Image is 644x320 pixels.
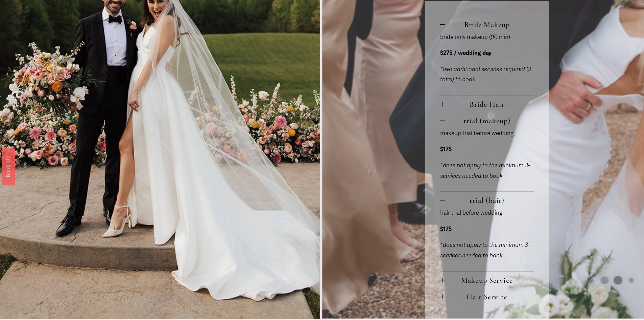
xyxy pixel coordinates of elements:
[440,112,534,128] button: trial (makeup)
[2,148,15,185] a: Book Us
[440,241,530,259] em: *does not apply to the minimum 3-services needed to book
[440,226,452,233] strong: $175
[440,49,492,57] strong: $275 / wedding day
[440,146,452,153] strong: $175
[440,272,534,288] button: Makeup Service
[445,116,534,125] span: trial (makeup)
[440,66,531,83] em: *two additional services required (3 total) to book
[440,16,534,32] button: Bride Makeup
[445,276,534,285] span: Makeup Service
[440,32,534,95] div: Bride Makeup
[440,128,534,191] div: trial (makeup)
[440,32,534,43] p: bride only makeup (90 min)
[440,288,534,304] button: Hair Service
[440,208,534,271] div: trial (hair)
[440,162,530,179] em: *does not apply to the minimum 3-services needed to book
[440,95,534,112] button: Bride Hair
[445,292,534,301] span: Hair Service
[440,192,534,208] button: trial (hair)
[440,208,534,218] p: hair trial before wedding
[445,20,534,29] span: Bride Makeup
[440,128,534,139] p: makeup trial before wedding
[445,196,534,205] span: trial (hair)
[445,100,534,109] span: Bride Hair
